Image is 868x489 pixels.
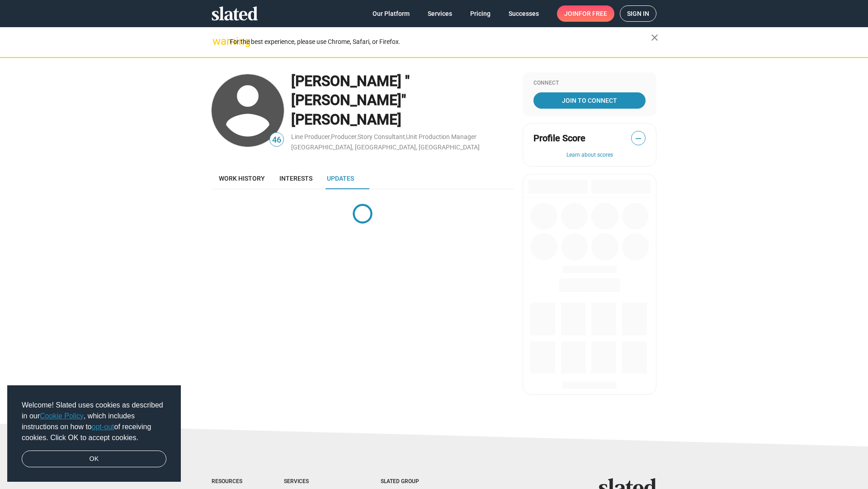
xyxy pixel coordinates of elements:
div: For the best experience, please use Chrome, Safari, or Firefox. [230,36,651,48]
div: Slated Group [381,478,442,485]
a: Join To Connect [533,92,646,109]
a: Work history [212,168,272,189]
a: Line Producer [291,133,330,140]
span: Interests [279,175,312,182]
mat-icon: warning [212,36,223,47]
a: Unit Production Manager [406,133,476,140]
a: Interests [272,168,320,189]
button: Learn about scores [533,152,646,159]
a: Sign in [620,5,656,22]
span: Join To Connect [535,92,644,109]
a: Joinfor free [557,5,614,22]
span: Sign in [627,6,649,21]
span: 46 [270,134,283,146]
span: Join [564,5,607,22]
span: Pricing [470,5,491,22]
span: Welcome! Slated uses cookies as described in our , which includes instructions on how to of recei... [22,400,166,443]
a: Pricing [463,5,498,22]
span: — [632,133,645,144]
span: Work history [219,175,265,182]
span: , [357,135,358,140]
span: , [330,135,331,140]
a: Story Consultant [358,133,405,140]
a: opt-out [92,423,114,431]
div: [PERSON_NAME] "[PERSON_NAME]" [PERSON_NAME] [291,72,514,129]
mat-icon: close [649,32,660,43]
div: Resources [212,478,248,485]
a: Producer [331,133,357,140]
a: Updates [320,168,361,189]
a: Services [420,5,459,22]
div: Services [284,478,344,485]
div: cookieconsent [7,385,181,482]
span: , [405,135,406,140]
a: [GEOGRAPHIC_DATA], [GEOGRAPHIC_DATA], [GEOGRAPHIC_DATA] [291,144,480,151]
div: Connect [533,80,646,87]
span: Updates [327,175,354,182]
a: dismiss cookie message [22,451,166,468]
span: Successes [509,5,539,22]
a: Successes [501,5,546,22]
span: for free [579,5,607,22]
span: Our Platform [373,5,410,22]
a: Our Platform [365,5,417,22]
a: Cookie Policy [40,412,84,420]
span: Profile Score [533,132,585,144]
span: Services [428,5,452,22]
